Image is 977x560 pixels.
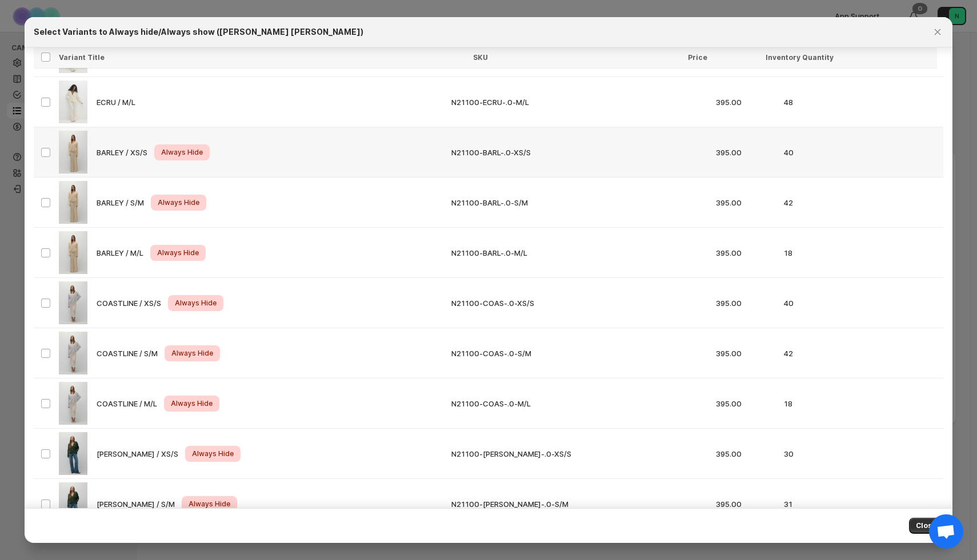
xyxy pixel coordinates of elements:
[59,80,87,123] img: N21100_MICHAELA_ECRU_0871.jpg
[688,53,707,62] span: Price
[780,328,944,378] td: 42
[97,297,166,309] span: COASTLINE / XS/S
[448,278,712,328] td: N21100-COAS-.0-XS/S
[712,328,780,378] td: 395.00
[929,514,963,549] a: Open chat
[780,77,944,127] td: 48
[916,521,936,530] span: Close
[59,382,87,425] img: N21100_MICHAELA_COASTLINE_1321_59fdd6b0-c010-4387-b4d4-4b8239f08e85.jpg
[448,378,712,429] td: N21100-COAS-.0-M/L
[186,497,233,511] span: Always Hide
[712,77,780,127] td: 395.00
[448,429,712,479] td: N21100-[PERSON_NAME]-.0-XS/S
[766,53,834,62] span: Inventory Quantity
[59,181,87,224] img: N21100_MICHAELA_BARLEY_1158_0b2eee30-9c72-477f-8a5d-979e7d7ee0b3.jpg
[780,429,944,479] td: 30
[712,378,780,429] td: 395.00
[59,131,87,174] img: N21100_MICHAELA_BARLEY_1158_0b2eee30-9c72-477f-8a5d-979e7d7ee0b3.jpg
[712,178,780,228] td: 395.00
[169,347,215,360] span: Always Hide
[473,53,488,62] span: SKU
[169,397,215,410] span: Always Hide
[780,127,944,178] td: 40
[97,498,180,510] span: [PERSON_NAME] / S/M
[155,246,201,260] span: Always Hide
[448,228,712,278] td: N21100-BARL-.0-M/L
[190,447,236,461] span: Always Hide
[712,127,780,178] td: 395.00
[448,178,712,228] td: N21100-BARL-.0-S/M
[448,77,712,127] td: N21100-ECRU-.0-M/L
[59,332,87,374] img: N21100_MICHAELA_COASTLINE_1321_59fdd6b0-c010-4387-b4d4-4b8239f08e85.jpg
[712,429,780,479] td: 395.00
[59,53,105,62] span: Variant Title
[448,127,712,178] td: N21100-BARL-.0-XS/S
[780,479,944,529] td: 31
[97,197,149,208] span: BARLEY / S/M
[59,281,87,324] img: N21100_MICHAELA_COASTLINE_1321_59fdd6b0-c010-4387-b4d4-4b8239f08e85.jpg
[173,296,219,310] span: Always Hide
[780,178,944,228] td: 42
[448,328,712,378] td: N21100-COAS-.0-S/M
[34,26,363,38] h2: Select Variants to Always hide/Always show ([PERSON_NAME] [PERSON_NAME])
[97,147,153,158] span: BARLEY / XS/S
[97,348,163,359] span: COASTLINE / S/M
[59,231,87,274] img: N21100_MICHAELA_BARLEY_1158_0b2eee30-9c72-477f-8a5d-979e7d7ee0b3.jpg
[712,228,780,278] td: 395.00
[97,448,183,460] span: [PERSON_NAME] / XS/S
[97,398,162,409] span: COASTLINE / M/L
[159,146,205,159] span: Always Hide
[97,247,149,259] span: BARLEY / M/L
[930,24,946,40] button: Close
[448,479,712,529] td: N21100-[PERSON_NAME]-.0-S/M
[155,196,202,210] span: Always Hide
[780,228,944,278] td: 18
[909,518,943,534] button: Close
[780,278,944,328] td: 40
[59,432,87,475] img: N21100_MICHAELA_MOSS_0978_7068417e-c737-4b64-b68e-0dbfca09601f.jpg
[97,96,141,108] span: ECRU / M/L
[712,278,780,328] td: 395.00
[712,479,780,529] td: 395.00
[59,482,87,525] img: N21100_MICHAELA_MOSS_0978_7068417e-c737-4b64-b68e-0dbfca09601f.jpg
[780,378,944,429] td: 18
